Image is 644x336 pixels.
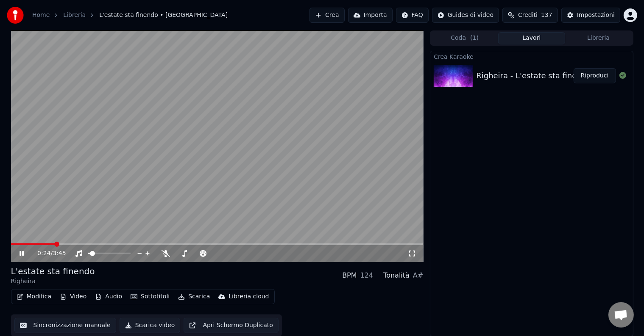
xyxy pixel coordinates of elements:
[561,8,620,23] button: Impostazioni
[565,32,632,44] button: Libreria
[37,249,58,258] div: /
[14,318,116,333] button: Sincronizzazione manuale
[184,318,278,333] button: Apri Schermo Duplicato
[32,11,228,19] nav: breadcrumb
[63,11,86,19] a: Libreria
[127,291,173,303] button: Sottotitoli
[476,70,591,82] div: Righeira - L'estate sta finendo
[396,8,429,23] button: FAQ
[577,11,615,19] div: Impostazioni
[431,32,498,44] button: Coda
[518,11,538,19] span: Crediti
[99,11,228,19] span: L'estate sta finendo • [GEOGRAPHIC_DATA]
[11,277,95,286] div: Righeira
[413,270,423,281] div: A#
[32,11,50,19] a: Home
[574,68,616,83] button: Riproduci
[175,291,213,303] button: Scarica
[342,270,357,281] div: BPM
[11,265,95,277] div: L'estate sta finendo
[498,32,565,44] button: Lavori
[309,8,344,23] button: Crea
[348,8,393,23] button: Importa
[13,291,55,303] button: Modifica
[56,291,90,303] button: Video
[120,318,181,333] button: Scarica video
[502,8,558,23] button: Crediti137
[92,291,125,303] button: Audio
[383,270,410,281] div: Tonalità
[541,11,552,19] span: 137
[7,7,24,24] img: youka
[430,51,633,61] div: Crea Karaoke
[53,249,66,258] span: 3:45
[37,249,50,258] span: 0:24
[229,292,269,301] div: Libreria cloud
[608,302,634,328] div: Aprire la chat
[432,8,499,23] button: Guides di video
[360,270,374,281] div: 124
[470,34,479,42] span: ( 1 )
